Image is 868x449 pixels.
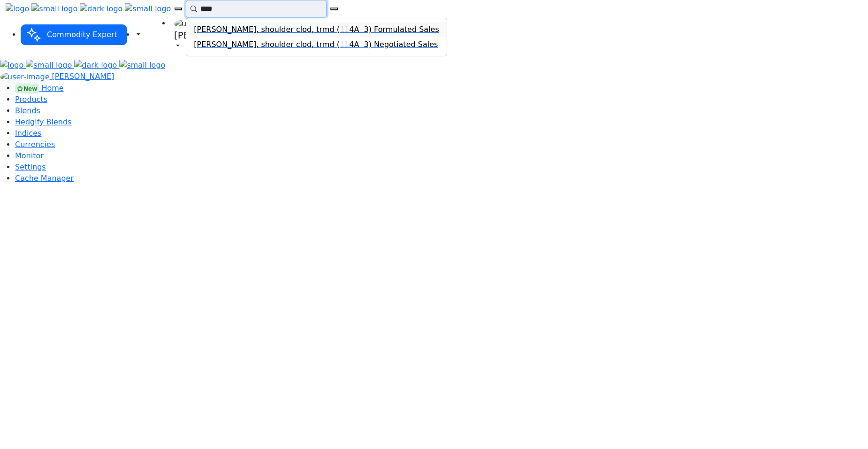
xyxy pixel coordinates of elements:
h5: [PERSON_NAME] [174,30,252,41]
a: Indices [15,129,41,138]
img: small logo [26,60,72,71]
span: [PERSON_NAME] [52,72,114,81]
a: [PERSON_NAME], shoulder clod, trmd ( 11 4A 3) Formulated Sales [194,24,439,35]
button: Commodity Expert [21,24,127,45]
span: 11 [340,39,349,50]
a: logo small logo [6,4,80,13]
img: dark logo [74,60,117,71]
a: dark logo small logo [80,4,171,13]
div: New [15,84,39,93]
a: Currencies [15,140,55,149]
a: New Home [15,84,64,93]
span: 4A 3) Negotiated Sales [349,39,438,50]
img: user-image [174,18,223,30]
span: Commodity Expert [43,26,121,43]
img: small logo [125,3,171,15]
span: 11 [340,24,349,35]
img: small logo [31,3,77,15]
span: [PERSON_NAME], shoulder clod, trmd ( [194,24,340,35]
a: Monitor [15,151,44,160]
a: Commodity Expert [21,30,127,39]
a: user-image [PERSON_NAME] [170,18,256,52]
a: Settings [15,163,46,171]
a: dark logo small logo [74,61,165,70]
span: Home [41,84,63,93]
a: Hedgify Blends [15,117,71,126]
span: 4A 3) Formulated Sales [349,24,439,35]
img: small logo [119,60,165,71]
a: Cache Manager [15,174,74,183]
img: dark logo [80,3,122,15]
a: Blends [15,106,40,115]
a: Products [15,95,47,104]
a: [PERSON_NAME], shoulder clod, trmd ( 11 4A 3) Negotiated Sales [194,39,439,50]
span: [PERSON_NAME], shoulder clod, trmd ( [194,39,340,50]
img: logo [6,3,29,15]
